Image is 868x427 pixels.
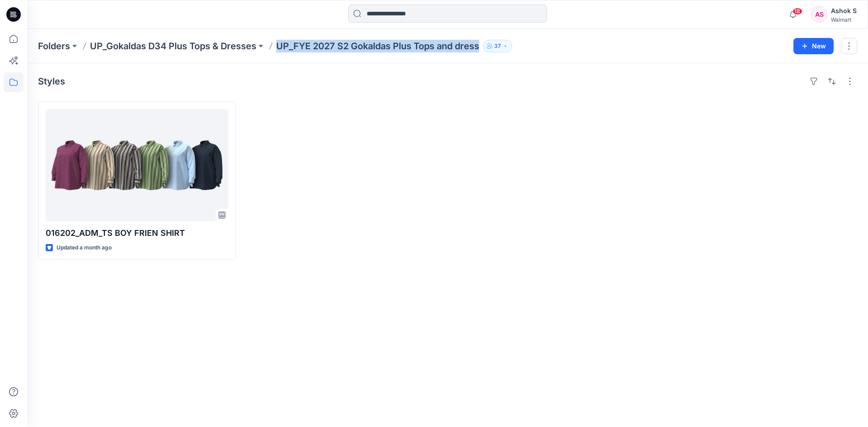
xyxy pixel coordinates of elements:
p: Updated a month ago [57,243,112,253]
a: 016202_ADM_TS BOY FRIEN SHIRT [46,109,228,221]
p: 37 [494,41,501,51]
a: UP_Gokaldas D34 Plus Tops & Dresses [90,40,256,52]
p: 016202_ADM_TS BOY FRIEN SHIRT [46,227,228,239]
button: 37 [483,40,512,52]
p: UP_FYE 2027 S2 Gokaldas Plus Tops and dress [276,40,479,52]
div: Walmart [831,16,857,23]
h4: Styles [38,76,65,87]
span: 18 [793,8,802,15]
button: New [793,38,834,54]
a: Folders [38,40,70,52]
div: AS [811,6,827,23]
div: Ashok S [831,5,857,16]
